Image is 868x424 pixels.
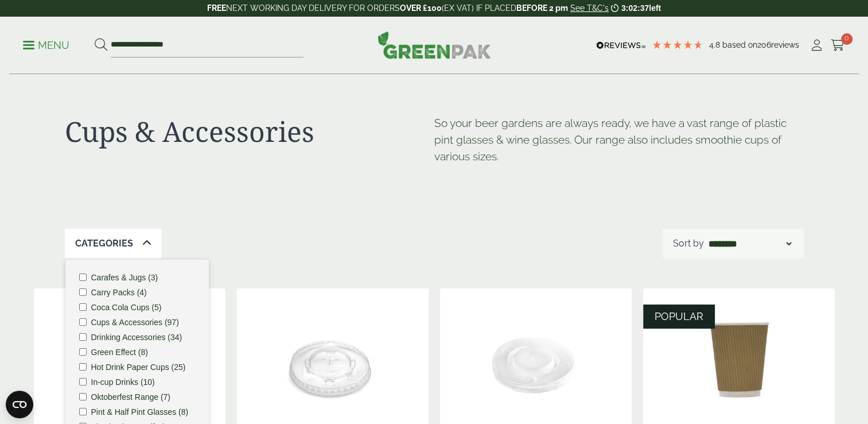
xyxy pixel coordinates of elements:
span: reviews [771,40,799,49]
span: 3:02:37 [621,3,649,13]
span: Based on [722,40,757,49]
i: Cart [831,40,845,51]
img: GreenPak Supplies [377,31,491,59]
div: 4.79 Stars [652,40,703,50]
label: Green Effect (8) [91,348,148,356]
p: Sort by [673,237,704,250]
label: Drinking Accessories (34) [91,333,182,341]
span: left [649,3,661,13]
select: Shop order [706,237,793,250]
h1: Cups & Accessories [65,115,434,148]
p: So your beer gardens are always ready, we have a vast range of plastic pint glasses & wine glasse... [434,115,804,164]
strong: BEFORE 2 pm [516,3,568,13]
label: In-cup Drinks (10) [91,378,155,386]
p: Menu [23,38,69,52]
a: See T&C's [570,3,609,13]
a: Menu [23,38,69,50]
label: Pint & Half Pint Glasses (8) [91,408,189,416]
label: Coca Cola Cups (5) [91,303,162,311]
span: 4.8 [709,40,722,49]
label: Carry Packs (4) [91,288,147,296]
p: Categories [75,237,133,250]
label: Carafes & Jugs (3) [91,273,158,282]
label: Oktoberfest Range (7) [91,393,171,401]
label: Hot Drink Paper Cups (25) [91,363,186,371]
i: My Account [809,40,824,51]
strong: OVER £100 [400,3,442,13]
span: 0 [841,33,853,45]
label: Cups & Accessories (97) [91,318,179,326]
button: Open CMP widget [6,391,33,418]
span: 206 [757,40,771,49]
a: 0 [831,37,845,54]
span: POPULAR [655,310,703,322]
img: REVIEWS.io [596,41,646,49]
strong: FREE [207,3,226,13]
